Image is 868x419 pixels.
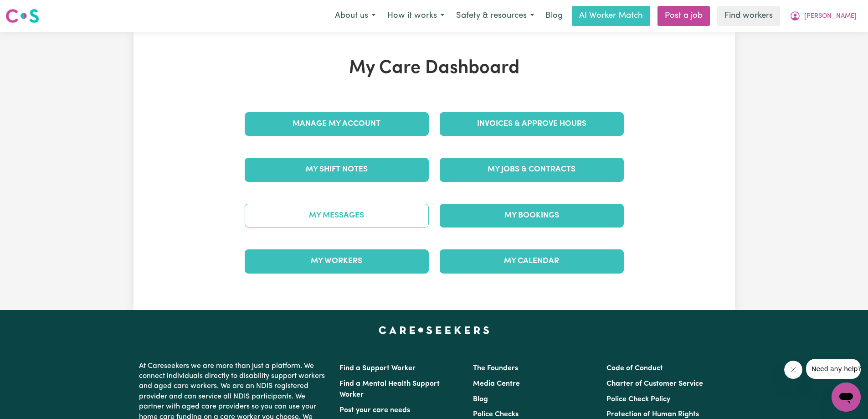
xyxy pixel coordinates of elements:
[606,365,663,372] a: Code of Conduct
[806,359,861,379] iframe: Message from company
[473,411,519,418] a: Police Checks
[440,158,624,181] a: My Jobs & Contracts
[5,6,55,14] span: Need any help?
[804,11,857,21] span: [PERSON_NAME]
[245,158,429,181] a: My Shift Notes
[606,380,703,388] a: Charter of Customer Service
[379,326,489,334] a: Careseekers home page
[239,57,629,79] h1: My Care Dashboard
[657,6,710,26] a: Post a job
[245,112,429,136] a: Manage My Account
[450,6,540,26] button: Safety & resources
[245,204,429,228] a: My Messages
[339,365,416,372] a: Find a Support Worker
[245,249,429,273] a: My Workers
[440,204,624,228] a: My Bookings
[5,8,39,24] img: Careseekers logo
[473,365,518,372] a: The Founders
[473,396,488,403] a: Blog
[5,5,39,26] a: Careseekers logo
[832,383,861,412] iframe: Button to launch messaging window
[440,112,624,136] a: Invoices & Approve Hours
[606,411,699,418] a: Protection of Human Rights
[440,249,624,273] a: My Calendar
[572,6,650,26] a: AI Worker Match
[339,380,440,398] a: Find a Mental Health Support Worker
[540,6,568,26] a: Blog
[339,407,410,414] a: Post your care needs
[606,396,670,403] a: Police Check Policy
[717,6,780,26] a: Find workers
[784,361,802,379] iframe: Close message
[784,6,863,26] button: My Account
[473,380,520,388] a: Media Centre
[329,6,381,26] button: About us
[381,6,450,26] button: How it works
